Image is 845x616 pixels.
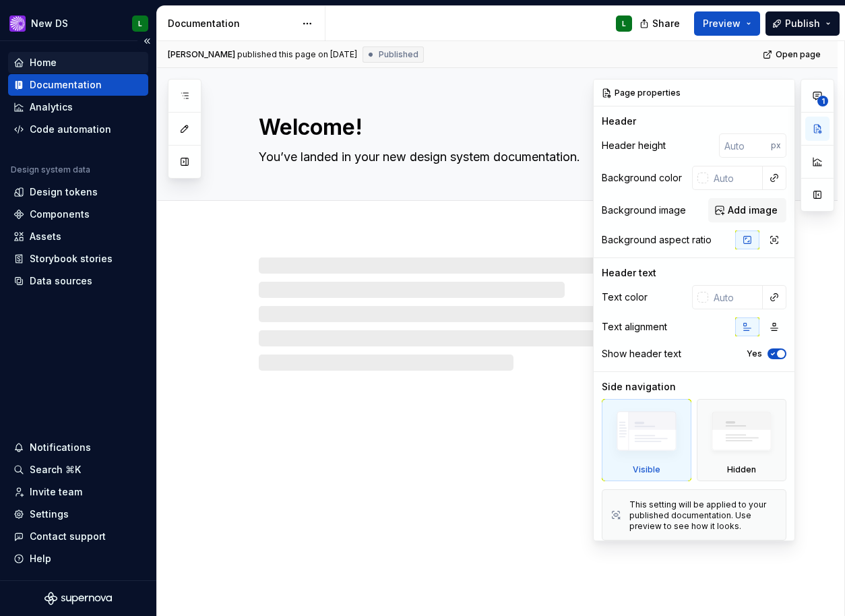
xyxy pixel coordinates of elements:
a: Invite team [8,481,148,503]
div: Storybook stories [30,252,113,266]
div: Analytics [30,100,73,114]
a: Assets [8,226,148,247]
a: Documentation [8,74,148,96]
div: Help [30,552,51,565]
div: Components [30,208,90,221]
a: Home [8,52,148,73]
a: Settings [8,503,148,525]
button: Help [8,548,148,569]
button: New DSL [3,9,154,38]
button: Collapse sidebar [137,32,156,51]
div: New DS [31,17,68,30]
a: Data sources [8,270,148,292]
div: L [622,18,626,29]
div: Invite team [30,485,82,499]
button: Share [633,11,689,36]
button: Preview [694,11,760,36]
a: Storybook stories [8,248,148,270]
div: published this page on [DATE] [237,49,357,60]
span: Publish [785,17,820,30]
a: Design tokens [8,181,148,203]
a: Analytics [8,96,148,118]
span: [PERSON_NAME] [168,49,235,60]
div: Search ⌘K [30,463,81,476]
span: Published [379,49,418,60]
a: Code automation [8,119,148,140]
div: Code automation [30,123,111,136]
a: Components [8,204,148,225]
svg: Supernova Logo [44,592,112,605]
div: Contact support [30,530,106,543]
textarea: Welcome! [256,111,765,144]
button: Publish [765,11,840,36]
div: Documentation [30,78,102,92]
div: Data sources [30,274,92,288]
span: Preview [703,17,741,30]
div: Settings [30,507,69,521]
img: ea0f8e8f-8665-44dd-b89f-33495d2eb5f1.png [9,16,26,32]
textarea: You’ve landed in your new design system documentation. [256,146,765,168]
div: Design system data [11,164,90,175]
button: Contact support [8,526,148,547]
div: Design tokens [30,185,98,199]
button: Notifications [8,437,148,458]
span: Share [652,17,680,30]
div: Home [30,56,57,69]
button: Search ⌘K [8,459,148,481]
span: Open page [776,49,821,60]
div: Assets [30,230,61,243]
div: Documentation [168,17,295,30]
div: L [138,18,142,29]
div: Notifications [30,441,91,454]
a: Open page [759,45,827,64]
